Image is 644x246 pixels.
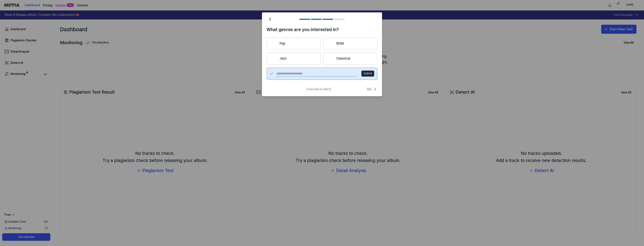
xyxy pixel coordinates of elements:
span: 3 seconds to select! [306,87,331,91]
button: Classical [324,53,377,65]
button: Submit [361,71,374,77]
button: BGM [324,38,377,50]
button: Jazz [267,53,320,65]
h1: What genres are you interested in? [267,26,377,33]
button: Pop [267,38,320,50]
span: Skip [367,87,377,92]
button: Skip [366,87,377,92]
